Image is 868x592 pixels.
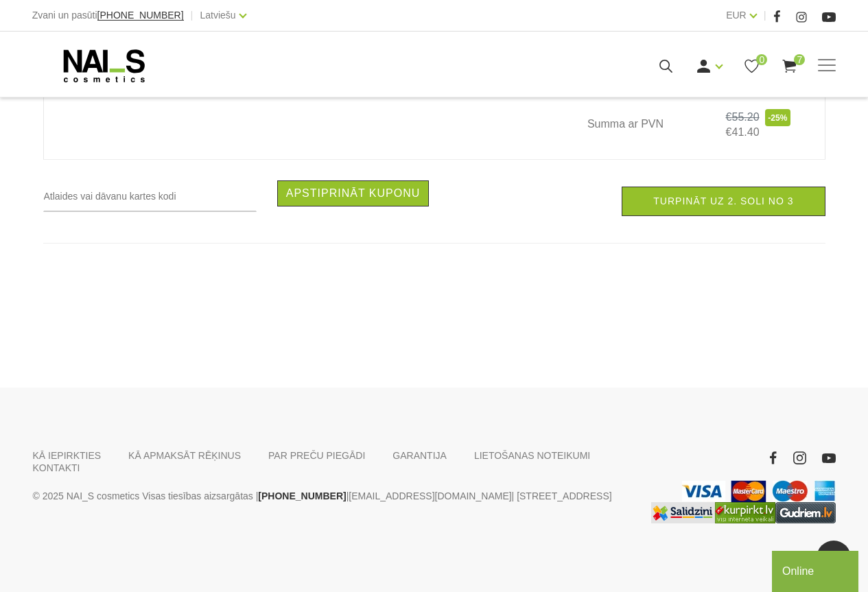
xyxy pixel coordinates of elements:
a: LIETOŠANAS NOTEIKUMI [474,449,590,462]
a: [EMAIL_ADDRESS][DOMAIN_NAME] [349,488,511,504]
a: GARANTIJA [392,449,447,462]
input: Atlaides vai dāvanu kartes kodi [43,180,257,212]
span: 41.40 [732,126,760,138]
a: https://www.gudriem.lv/veikali/lv [775,502,836,523]
span: 0 [756,54,767,65]
a: Latviešu [200,7,236,23]
span: -25% [765,109,791,126]
td: Summa ar PVN [570,88,699,160]
span: | [764,7,766,24]
a: EUR [726,7,747,23]
a: KĀ APMAKSĀT RĒĶINUS [128,449,241,462]
p: © 2025 NAI_S cosmetics Visas tiesības aizsargātas | | | [STREET_ADDRESS] [33,488,630,504]
img: www.gudriem.lv/veikali/lv [775,502,836,523]
s: 55.20 [732,111,760,123]
a: KĀ IEPIRKTIES [33,449,102,462]
a: PAR PREČU PIEGĀDI [268,449,365,462]
a: [PHONE_NUMBER] [97,10,184,21]
span: | [191,7,193,24]
span: [PHONE_NUMBER] [97,10,184,21]
a: Turpināt uz 2. soli no 3 [622,187,825,216]
img: Labākā cena interneta veikalos - Samsung, Cena, iPhone, Mobilie telefoni [651,502,715,523]
a: 0 [743,58,760,75]
a: KONTAKTI [33,462,80,474]
div: Zvani un pasūti [32,7,184,24]
button: Apstiprināt kuponu [277,180,430,206]
s: € [726,111,732,123]
img: Lielākais Latvijas interneta veikalu preču meklētājs [715,502,775,523]
span: € [726,126,732,138]
span: 7 [794,54,805,65]
iframe: chat widget [772,548,861,592]
a: [PHONE_NUMBER] [258,488,346,504]
a: 7 [781,58,798,75]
